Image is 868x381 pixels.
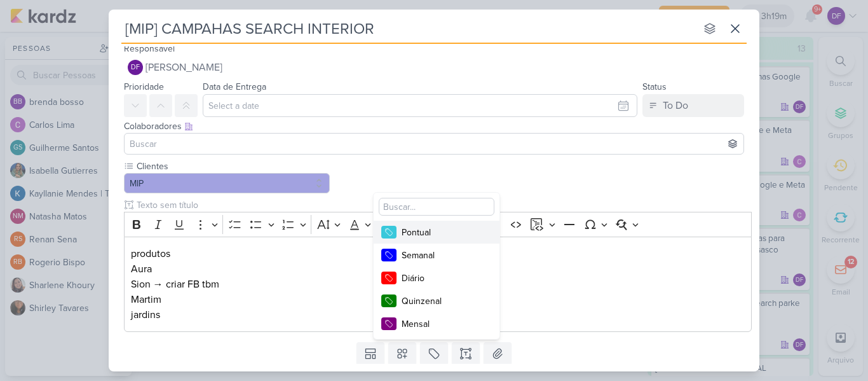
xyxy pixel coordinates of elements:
[203,81,266,92] label: Data de Entrega
[124,173,330,193] button: MIP
[131,292,745,307] p: Martim
[124,120,744,133] div: Colaboradores
[402,272,484,285] div: Diário
[374,221,499,244] button: Pontual
[124,81,164,92] label: Prioridade
[402,317,484,331] div: Mensal
[124,237,752,333] div: Editor editing area: main
[374,244,499,267] button: Semanal
[374,312,499,335] button: Mensal
[131,307,745,322] p: jardins
[663,98,688,113] div: To Do
[131,246,745,261] p: produtos
[124,43,175,54] label: Responsável
[146,60,222,75] span: [PERSON_NAME]
[124,56,744,79] button: DF [PERSON_NAME]
[379,198,494,216] input: Buscar...
[124,212,752,237] div: Editor toolbar
[131,261,745,277] p: Aura
[402,249,484,262] div: Semanal
[374,267,499,289] button: Diário
[642,94,744,117] button: To Do
[121,17,696,40] input: Kard Sem Título
[131,64,140,71] p: DF
[128,60,143,75] div: Diego Freitas
[402,226,484,239] div: Pontual
[402,294,484,308] div: Quinzenal
[374,289,499,312] button: Quinzenal
[135,160,330,173] label: Clientes
[134,198,752,212] input: Texto sem título
[642,81,667,92] label: Status
[131,277,745,292] p: Sion → criar FB tbm
[203,94,637,117] input: Select a date
[127,136,741,151] input: Buscar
